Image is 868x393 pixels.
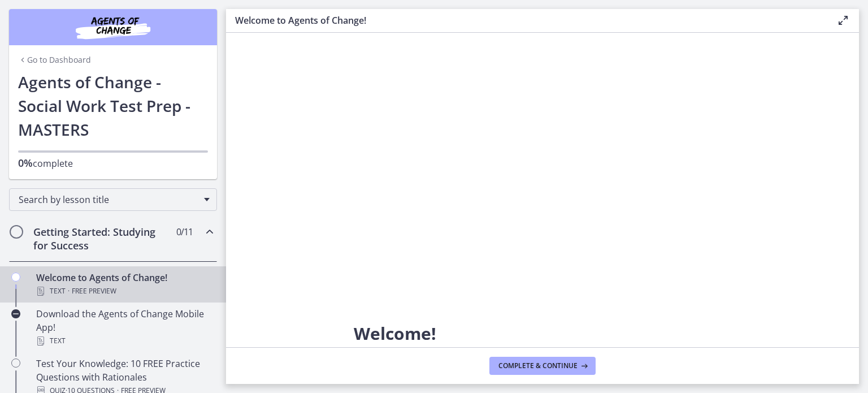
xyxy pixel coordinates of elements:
span: Welcome! [354,322,436,345]
button: Complete & continue [489,357,596,375]
span: Free preview [72,284,116,298]
img: Agents of Change [45,14,181,41]
h1: Agents of Change - Social Work Test Prep - MASTERS [18,70,208,141]
h3: Welcome to Agents of Change! [235,14,818,27]
span: Search by lesson title [19,193,198,206]
span: 0 / 11 [176,225,193,239]
div: Welcome to Agents of Change! [36,271,212,298]
span: · [68,284,70,298]
div: Download the Agents of Change Mobile App! [36,307,212,348]
div: Text [36,284,212,298]
div: Search by lesson title [9,188,217,211]
a: Go to Dashboard [18,54,91,66]
p: complete [18,156,208,170]
h2: Getting Started: Studying for Success [33,225,171,252]
span: Complete & continue [498,361,578,370]
div: Text [36,334,212,348]
span: 0% [18,156,33,170]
